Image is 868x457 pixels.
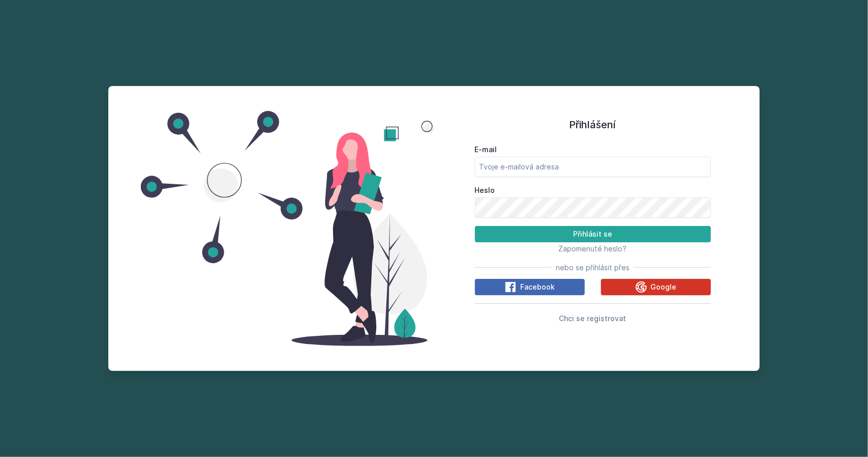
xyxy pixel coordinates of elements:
span: Chci se registrovat [559,314,626,323]
span: Google [651,282,677,292]
button: Facebook [475,279,585,295]
span: Zapomenuté heslo? [559,244,627,253]
button: Google [601,279,711,295]
button: Přihlásit se [475,226,711,242]
span: nebo se přihlásit přes [556,263,630,273]
input: Tvoje e-mailová adresa [475,157,711,177]
label: E-mail [475,145,711,155]
span: Facebook [520,282,555,292]
h1: Přihlášení [475,117,711,132]
label: Heslo [475,185,711,195]
button: Chci se registrovat [559,312,626,324]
